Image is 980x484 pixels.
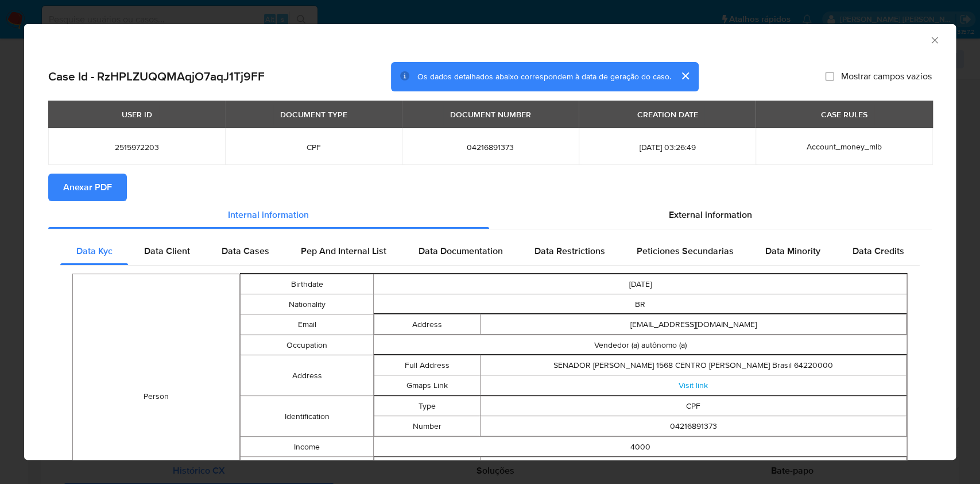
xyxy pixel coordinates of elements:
span: Data Credits [852,244,904,258]
td: Identification [240,396,373,437]
td: SENADOR [PERSON_NAME] 1568 CENTRO [PERSON_NAME] Brasil 64220000 [481,355,907,375]
h2: Case Id - RzHPLZUQQMAqjO7aqJ1Tj9FF [48,69,265,84]
span: Mostrar campos vazios [841,71,932,82]
span: CPF [239,142,388,152]
span: Os dados detalhados abaixo correspondem à data de geração do caso. [417,71,671,82]
button: Fechar a janela [929,34,939,45]
div: closure-recommendation-modal [24,24,956,460]
td: Email [240,314,373,335]
span: Data Client [144,244,190,258]
span: Pep And Internal List [301,244,386,258]
span: 2515972203 [62,142,211,152]
td: BR [374,294,907,314]
span: Data Kyc [76,244,113,258]
td: Address [240,355,373,396]
span: [DATE] 03:26:49 [592,142,742,152]
div: USER ID [115,105,159,124]
td: Type [374,457,481,477]
button: cerrar [671,62,699,90]
td: Birthdate [240,274,373,294]
span: Data Cases [222,244,269,258]
td: CPF [481,396,907,416]
td: 04216891373 [481,416,907,436]
td: Address [374,314,481,335]
td: Income [240,437,373,457]
td: [DATE] [374,274,907,294]
a: Visit link [679,379,708,391]
span: Peticiones Secundarias [637,244,734,258]
td: Gmaps Link [374,375,481,395]
div: CREATION DATE [630,105,704,124]
div: CASE RULES [814,105,874,124]
td: rg [481,457,907,477]
span: External information [669,208,752,221]
span: Internal information [228,208,309,221]
div: DOCUMENT NUMBER [443,105,538,124]
span: Data Documentation [418,244,502,258]
div: Detailed info [48,201,932,229]
td: Nationality [240,294,373,314]
td: Full Address [374,355,481,375]
td: Occupation [240,335,373,355]
span: Data Restrictions [534,244,605,258]
td: Vendedor (a) autônomo (a) [374,335,907,355]
span: 04216891373 [416,142,565,152]
td: Number [374,416,481,436]
div: DOCUMENT TYPE [273,105,354,124]
input: Mostrar campos vazios [825,72,834,81]
button: Anexar PDF [48,174,127,201]
span: Account_money_mlb [807,141,882,152]
span: Data Minority [765,244,820,258]
div: Detailed internal info [60,237,920,265]
td: 4000 [374,437,907,457]
span: Anexar PDF [63,175,112,200]
td: Type [374,396,481,416]
td: Other Identifications [240,457,373,478]
td: [EMAIL_ADDRESS][DOMAIN_NAME] [481,314,907,335]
